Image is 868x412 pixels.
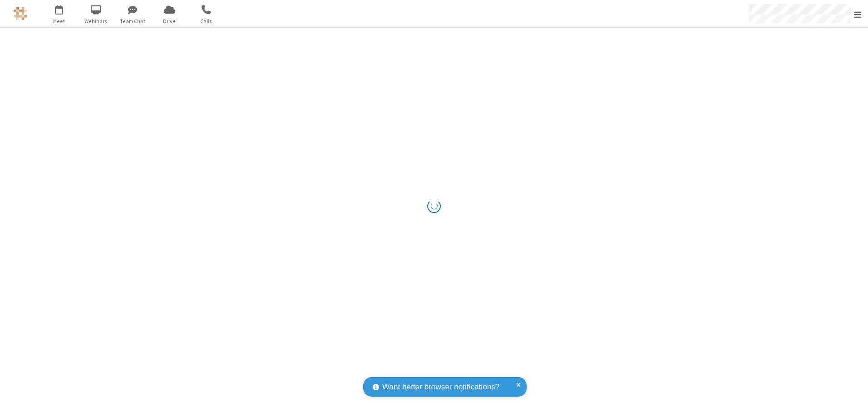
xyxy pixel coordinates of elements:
[153,17,187,25] span: Drive
[116,17,150,25] span: Team Chat
[79,17,113,25] span: Webinars
[189,17,223,25] span: Calls
[382,381,499,393] span: Want better browser notifications?
[14,7,27,20] img: QA Selenium DO NOT DELETE OR CHANGE
[42,17,76,25] span: Meet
